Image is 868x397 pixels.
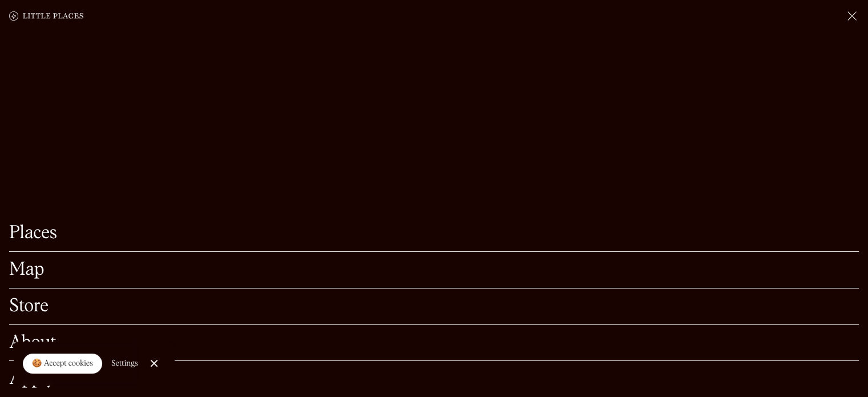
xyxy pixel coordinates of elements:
[9,261,859,279] a: Map
[32,358,93,370] div: 🍪 Accept cookies
[9,370,859,388] a: Apply
[9,224,859,242] a: Places
[143,352,165,375] a: Close Cookie Popup
[111,351,138,376] a: Settings
[23,354,102,374] a: 🍪 Accept cookies
[9,298,859,315] a: Store
[111,359,138,367] div: Settings
[9,334,859,352] a: About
